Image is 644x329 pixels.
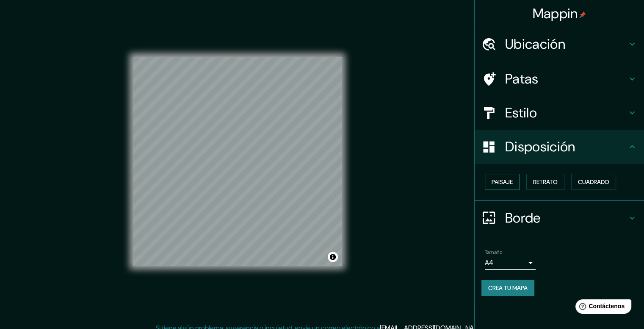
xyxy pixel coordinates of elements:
div: Patas [475,62,644,96]
div: Ubicación [475,27,644,61]
div: Estilo [475,96,644,130]
canvas: Mapa [133,57,342,266]
font: Disposición [505,138,575,156]
button: Retrato [526,174,564,190]
font: Patas [505,70,539,88]
iframe: Lanzador de widgets de ayuda [569,296,635,320]
font: A4 [485,258,493,267]
font: Crea tu mapa [488,284,528,292]
div: A4 [485,256,536,270]
font: Tamaño [485,249,502,256]
font: Cuadrado [578,178,609,186]
font: Mappin [533,5,578,22]
font: Ubicación [505,35,565,53]
button: Activar o desactivar atribución [328,252,338,262]
font: Estilo [505,104,537,122]
button: Cuadrado [571,174,616,190]
font: Paisaje [492,178,513,186]
button: Paisaje [485,174,520,190]
font: Borde [505,209,541,227]
div: Disposición [475,130,644,164]
img: pin-icon.png [579,11,586,18]
font: Retrato [533,178,558,186]
div: Borde [475,201,644,235]
button: Crea tu mapa [481,280,534,296]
